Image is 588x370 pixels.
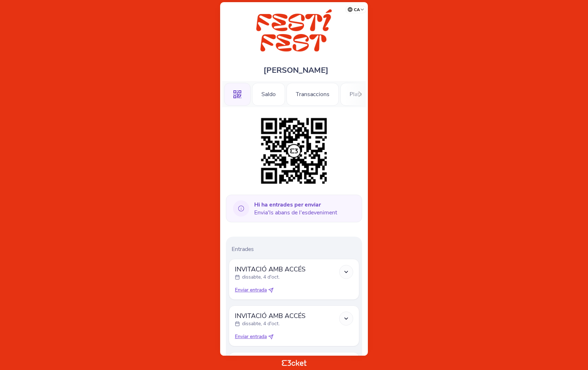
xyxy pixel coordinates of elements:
[254,201,337,217] span: Envia'ls abans de l'esdeveniment
[257,114,331,188] img: 904c6d21f4914d69a9e6e81b0560f400.png
[242,274,280,281] p: dissabte, 4 d'oct.
[340,83,371,106] div: Plats
[232,245,359,253] p: Entrades
[286,90,339,98] a: Transaccions
[235,333,267,340] span: Enviar entrada
[340,90,371,98] a: Plats
[235,265,305,274] span: INVITACIÓ AMB ACCÉS
[286,83,339,106] div: Transaccions
[236,9,352,54] img: FESTÍ FEST
[264,65,328,76] span: [PERSON_NAME]
[254,201,321,209] b: Hi ha entrades per enviar
[252,90,285,98] a: Saldo
[235,312,305,320] span: INVITACIÓ AMB ACCÉS
[235,286,267,294] span: Enviar entrada
[242,320,280,327] p: dissabte, 4 d'oct.
[252,83,285,106] div: Saldo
